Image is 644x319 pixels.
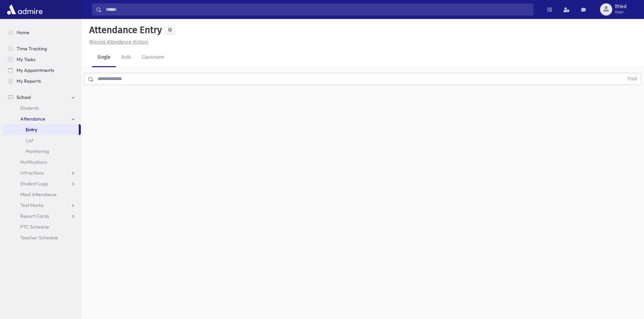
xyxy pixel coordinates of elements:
span: School [17,94,31,100]
button: Find [624,73,641,85]
span: Time Tracking [17,46,47,52]
a: Students [3,103,81,113]
span: My Tasks [17,56,35,62]
span: Notifications [20,159,47,165]
a: Entry [3,124,79,135]
a: My Appointments [3,65,81,76]
a: Single [92,48,116,67]
a: Bulk [116,48,136,67]
span: Entry [26,127,37,133]
span: Teacher Schedule [20,235,58,241]
span: lfried [615,4,626,9]
a: Infractions [3,167,81,178]
span: List [26,137,33,143]
a: Missing Attendance History [87,39,148,45]
a: Test Marks [3,200,81,211]
span: My Reports [17,78,41,84]
span: Students [20,105,39,111]
a: Meal Attendance [3,189,81,200]
a: School [3,92,81,103]
span: PTC Schedule [20,224,49,230]
a: Attendance [3,113,81,124]
a: My Reports [3,76,81,86]
a: List [3,135,81,146]
span: Student Logs [20,181,48,187]
a: Student Logs [3,178,81,189]
span: Attendance [20,116,45,122]
span: My Appointments [17,67,54,73]
a: PTC Schedule [3,221,81,232]
a: Time Tracking [3,43,81,54]
span: Test Marks [20,202,43,208]
u: Missing Attendance History [89,39,148,45]
span: Monitoring [26,148,49,154]
input: Search [102,3,533,16]
a: Teacher Schedule [3,232,81,243]
span: Infractions [20,170,44,176]
span: Report Cards [20,213,49,219]
a: Notifications [3,157,81,167]
span: Home [17,29,29,35]
a: Monitoring [3,146,81,157]
span: Meal Attendance [20,191,57,197]
img: AdmirePro [5,3,44,16]
a: Home [3,27,81,38]
a: My Tasks [3,54,81,65]
h5: Attendance Entry [87,24,162,36]
a: Classroom [136,48,170,67]
span: User [615,9,626,15]
a: Report Cards [3,211,81,221]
